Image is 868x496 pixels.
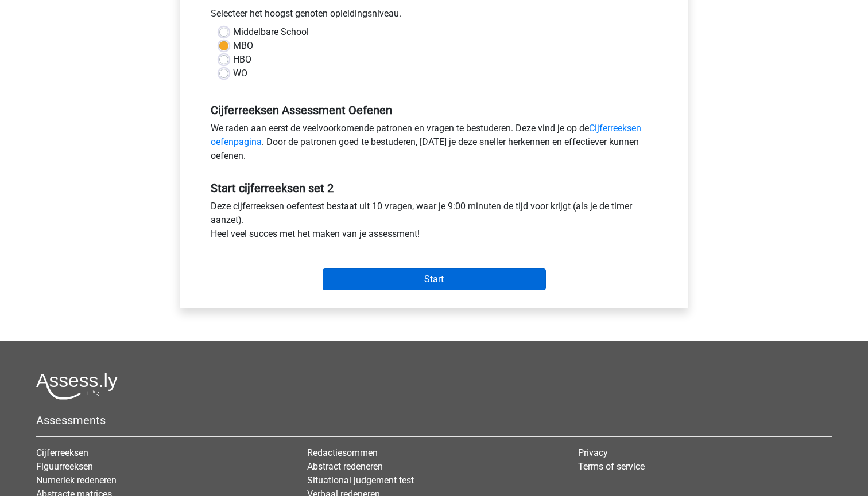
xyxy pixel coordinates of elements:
a: Figuurreeksen [36,461,93,472]
div: We raden aan eerst de veelvoorkomende patronen en vragen te bestuderen. Deze vind je op de . Door... [202,122,666,167]
a: Privacy [578,447,608,458]
a: Terms of service [578,461,645,472]
a: Numeriek redeneren [36,475,117,486]
a: Abstract redeneren [307,461,383,472]
a: Cijferreeksen [36,447,88,458]
div: Deze cijferreeksen oefentest bestaat uit 10 vragen, waar je 9:00 minuten de tijd voor krijgt (als... [202,200,666,245]
label: HBO [233,53,251,67]
img: Assessly logo [36,373,118,400]
h5: Cijferreeksen Assessment Oefenen [211,103,657,117]
label: Middelbare School [233,25,309,39]
div: Selecteer het hoogst genoten opleidingsniveau. [202,7,666,25]
h5: Assessments [36,413,832,427]
h5: Start cijferreeksen set 2 [211,181,657,195]
a: Redactiesommen [307,447,378,458]
label: MBO [233,39,253,53]
input: Start [323,268,546,290]
label: WO [233,67,247,80]
a: Situational judgement test [307,475,414,486]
